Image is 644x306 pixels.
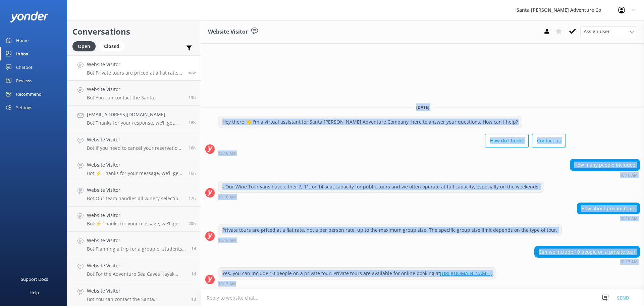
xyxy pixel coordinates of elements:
[99,42,128,50] a: Closed
[218,181,544,192] div: - Our Wine Tour vans have either 7, 11, or 14 seat capacity for public tours and we often operate...
[99,41,124,51] div: Closed
[189,170,196,176] span: Sep 11 2025 05:17pm (UTC -07:00) America/Tijuana
[87,237,186,244] h4: Website Visitor
[580,26,637,37] div: Assign User
[208,28,248,36] h3: Website Visitor
[218,151,566,156] div: Sep 12 2025 10:16am (UTC -07:00) America/Tijuana
[67,106,201,131] a: [EMAIL_ADDRESS][DOMAIN_NAME]Bot:Thanks for your response, we'll get back to you as soon as we can...
[16,74,32,87] div: Reviews
[87,195,183,202] p: Bot: Our team handles all winery selections and reservations, partnering with over a dozen premie...
[218,224,561,236] div: Private tours are priced at a flat rate, not a per person rate, up to the maximum group size. The...
[30,286,39,299] div: Help
[577,216,640,221] div: Sep 12 2025 10:16am (UTC -07:00) America/Tijuana
[72,25,196,38] h2: Conversations
[87,296,186,302] p: Bot: You can contact the Santa [PERSON_NAME] Adventure Co. team at [PHONE_NUMBER], or by emailing...
[187,70,196,75] span: Sep 12 2025 10:16am (UTC -07:00) America/Tijuana
[67,156,201,181] a: Website VisitorBot:⚡ Thanks for your message, we'll get back to you as soon as we can. You're als...
[189,221,196,226] span: Sep 11 2025 01:17pm (UTC -07:00) America/Tijuana
[87,86,183,93] h4: Website Visitor
[620,173,638,177] strong: 10:16 AM
[67,131,201,156] a: Website VisitorBot:If you need to cancel your reservation, please contact the Santa [PERSON_NAME]...
[570,159,640,171] div: How many people included
[72,41,96,51] div: Open
[218,195,236,199] strong: 10:16 AM
[87,61,182,68] h4: Website Visitor
[87,120,183,126] p: Bot: Thanks for your response, we'll get back to you as soon as we can during opening hours.
[218,238,562,243] div: Sep 12 2025 10:16am (UTC -07:00) America/Tijuana
[67,55,201,81] a: Website VisitorBot:Private tours are priced at a flat rate, not a per person rate, up to the maxi...
[87,262,186,269] h4: Website Visitor
[218,151,236,156] strong: 10:16 AM
[72,42,99,50] a: Open
[87,136,183,143] h4: Website Visitor
[87,161,183,169] h4: Website Visitor
[584,28,610,35] span: Assign user
[16,34,29,47] div: Home
[218,238,236,243] strong: 10:16 AM
[620,260,638,264] strong: 10:17 AM
[218,194,544,199] div: Sep 12 2025 10:16am (UTC -07:00) America/Tijuana
[189,195,196,201] span: Sep 11 2025 05:03pm (UTC -07:00) America/Tijuana
[218,116,522,128] div: Hey there 👋 I'm a virtual assistant for Santa [PERSON_NAME] Adventure Company, here to answer you...
[532,134,566,147] button: Contact us
[189,145,196,151] span: Sep 11 2025 05:45pm (UTC -07:00) America/Tijuana
[21,272,48,286] div: Support Docs
[191,246,196,252] span: Sep 11 2025 08:51am (UTC -07:00) America/Tijuana
[191,296,196,302] span: Sep 11 2025 06:46am (UTC -07:00) America/Tijuana
[218,282,236,286] strong: 10:17 AM
[16,47,29,60] div: Inbox
[620,217,638,221] strong: 10:16 AM
[218,268,496,279] div: Yes, you can include 10 people on a private tour. Private tours are available for online booking at
[87,212,183,219] h4: Website Visitor
[535,246,640,258] div: Can we include 10 people on a private tour
[87,287,186,295] h4: Website Visitor
[191,271,196,277] span: Sep 11 2025 07:56am (UTC -07:00) America/Tijuana
[67,207,201,232] a: Website VisitorBot:⚡ Thanks for your message, we'll get back to you as soon as we can. You're als...
[218,281,496,286] div: Sep 12 2025 10:17am (UTC -07:00) America/Tijuana
[189,120,196,126] span: Sep 11 2025 05:46pm (UTC -07:00) America/Tijuana
[16,87,42,101] div: Recommend
[570,173,640,177] div: Sep 12 2025 10:16am (UTC -07:00) America/Tijuana
[189,95,196,100] span: Sep 11 2025 09:05pm (UTC -07:00) America/Tijuana
[412,104,433,110] span: [DATE]
[87,271,186,277] p: Bot: For the Adventure Sea Caves Kayak Tour, the ferry departs from [GEOGRAPHIC_DATA] in the [GEO...
[87,170,183,176] p: Bot: ⚡ Thanks for your message, we'll get back to you as soon as we can. You're also welcome to k...
[87,145,183,151] p: Bot: If you need to cancel your reservation, please contact the Santa [PERSON_NAME] Adventure Co....
[87,111,183,118] h4: [EMAIL_ADDRESS][DOMAIN_NAME]
[87,95,183,101] p: Bot: You can contact the Santa [PERSON_NAME] Adventure Co. team at [PHONE_NUMBER], or by emailing...
[87,246,186,252] p: Bot: Planning a trip for a group of students? Fill out the form at [URL][DOMAIN_NAME] or send an ...
[440,270,492,276] a: [URL][DOMAIN_NAME].
[10,11,49,23] img: yonder-white-logo.png
[87,221,183,227] p: Bot: ⚡ Thanks for your message, we'll get back to you as soon as we can. You're also welcome to k...
[534,259,640,264] div: Sep 12 2025 10:17am (UTC -07:00) America/Tijuana
[67,81,201,106] a: Website VisitorBot:You can contact the Santa [PERSON_NAME] Adventure Co. team at [PHONE_NUMBER], ...
[577,203,640,214] div: How about private tours
[87,70,182,76] p: Bot: Private tours are priced at a flat rate, not a per person rate, up to the maximum group size...
[485,134,529,147] button: How do I book?
[87,186,183,194] h4: Website Visitor
[67,232,201,257] a: Website VisitorBot:Planning a trip for a group of students? Fill out the form at [URL][DOMAIN_NAM...
[67,181,201,207] a: Website VisitorBot:Our team handles all winery selections and reservations, partnering with over ...
[67,257,201,282] a: Website VisitorBot:For the Adventure Sea Caves Kayak Tour, the ferry departs from [GEOGRAPHIC_DAT...
[16,60,33,74] div: Chatbot
[16,101,32,114] div: Settings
